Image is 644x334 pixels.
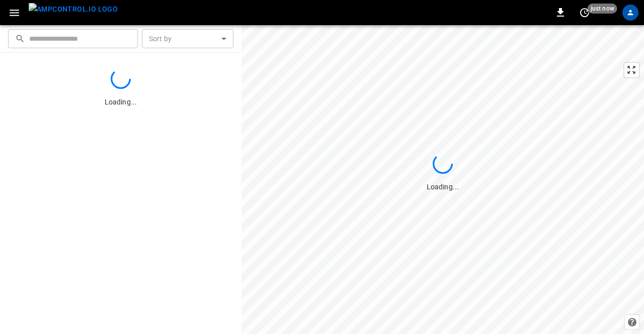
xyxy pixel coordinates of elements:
div: profile-icon [622,5,638,21]
span: Loading... [105,98,137,106]
span: Loading... [427,183,459,191]
button: set refresh interval [577,5,593,21]
canvas: Map [242,25,644,334]
img: ampcontrol.io logo [29,3,118,16]
span: just now [588,4,617,14]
